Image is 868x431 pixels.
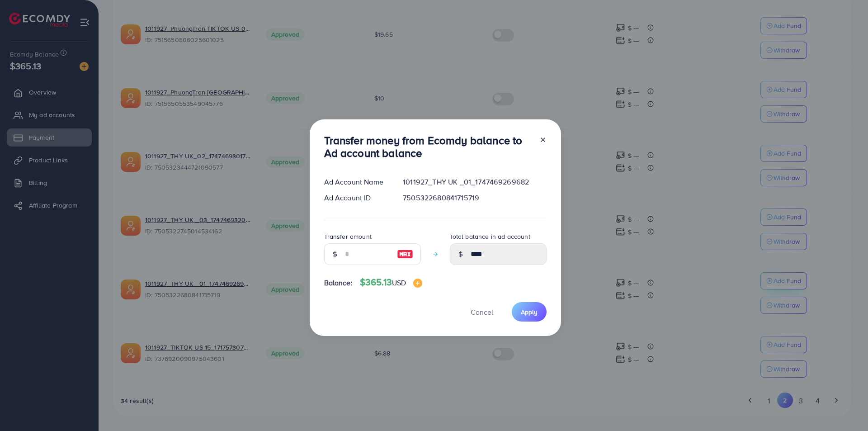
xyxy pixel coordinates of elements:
[830,390,861,424] iframe: Chat
[317,193,396,203] div: Ad Account ID
[324,278,353,288] span: Balance:
[450,232,530,241] label: Total balance in ad account
[392,278,406,288] span: USD
[413,279,422,288] img: image
[360,277,423,288] h4: $365.13
[397,249,413,260] img: image
[396,177,553,187] div: 1011927_THY UK _01_1747469269682
[459,302,505,322] button: Cancel
[396,193,553,203] div: 7505322680841715719
[471,307,493,317] span: Cancel
[317,177,396,187] div: Ad Account Name
[521,308,538,317] span: Apply
[324,232,372,241] label: Transfer amount
[324,134,532,160] h3: Transfer money from Ecomdy balance to Ad account balance
[512,302,547,322] button: Apply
